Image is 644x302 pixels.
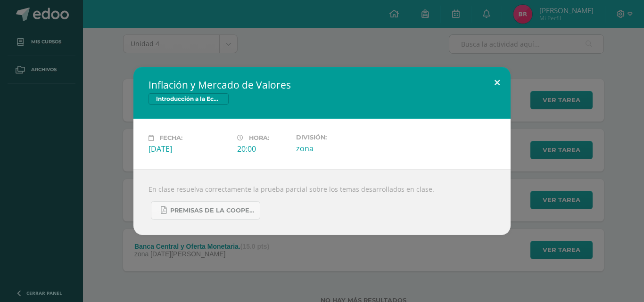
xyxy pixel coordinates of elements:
label: División: [296,134,377,141]
div: 20:00 [237,144,289,154]
a: PREMISAS DE LA COOPERACION SOCIAL.pdf [151,201,260,220]
span: Fecha: [159,134,182,141]
span: PREMISAS DE LA COOPERACION SOCIAL.pdf [170,207,255,214]
h2: Inflación y Mercado de Valores [149,78,495,91]
button: Close (Esc) [484,67,511,99]
div: En clase resuelva correctamente la prueba parcial sobre los temas desarrollados en clase. [133,169,511,235]
span: Hora: [249,134,269,141]
div: zona [296,143,377,154]
span: Introducción a la Economía [149,93,229,105]
div: [DATE] [149,144,230,154]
